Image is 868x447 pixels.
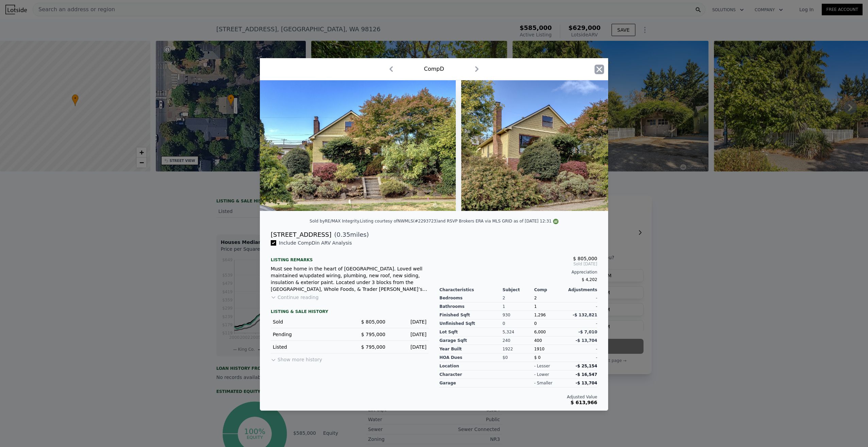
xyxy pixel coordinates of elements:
[553,219,558,224] img: NWMLS Logo
[573,256,597,261] span: $ 805,000
[566,319,597,328] div: -
[391,318,427,325] div: [DATE]
[439,370,503,379] div: character
[439,353,503,362] div: HOA Dues
[575,364,597,368] span: -$ 25,154
[534,287,566,293] div: Comp
[534,321,537,326] span: 0
[273,331,344,338] div: Pending
[260,80,456,211] img: Property Img
[566,302,597,311] div: -
[439,319,503,328] div: Unfinished Sqft
[566,294,597,302] div: -
[439,302,503,311] div: Bathrooms
[271,294,319,301] button: Continue reading
[391,331,427,338] div: [DATE]
[503,353,534,362] div: $0
[271,252,429,263] div: Listing remarks
[503,287,534,293] div: Subject
[361,319,385,325] span: $ 805,000
[534,363,550,369] div: - lesser
[534,296,537,300] span: 2
[271,265,429,293] div: Must see home in the heart of [GEOGRAPHIC_DATA]. Loved well maintained w/updated wiring, plumbing...
[439,328,503,336] div: Lot Sqft
[534,380,552,386] div: - smaller
[534,302,566,311] div: 1
[534,313,546,317] span: 1,296
[439,261,597,267] span: Sold [DATE]
[503,345,534,353] div: 1922
[575,372,597,377] span: -$ 16,547
[503,328,534,336] div: 5,324
[579,330,597,334] span: -$ 7,010
[271,353,322,363] button: Show more history
[424,65,444,73] div: Comp D
[461,80,657,211] img: Property Img
[582,277,597,282] span: $ 4,202
[439,294,503,302] div: Bedrooms
[276,240,355,246] span: Include Comp D in ARV Analysis
[439,345,503,353] div: Year Built
[439,269,597,275] div: Appreciation
[534,338,542,343] span: 400
[566,345,597,353] div: -
[310,219,360,223] div: Sold by RE/MAX Integrity .
[271,230,331,239] div: [STREET_ADDRESS]
[439,394,597,400] div: Adjusted Value
[573,313,597,317] span: -$ 132,821
[534,372,549,377] div: - lower
[571,400,597,405] span: $ 613,966
[361,344,385,350] span: $ 795,000
[439,362,503,370] div: location
[566,287,597,293] div: Adjustments
[575,338,597,343] span: -$ 13,704
[534,330,546,334] span: 6,000
[439,287,503,293] div: Characteristics
[439,311,503,319] div: Finished Sqft
[273,344,344,350] div: Listed
[271,309,429,316] div: LISTING & SALE HISTORY
[534,355,540,360] span: $ 0
[439,336,503,345] div: Garage Sqft
[503,302,534,311] div: 1
[337,231,350,238] span: 0.35
[503,311,534,319] div: 930
[361,332,385,337] span: $ 795,000
[503,336,534,345] div: 240
[273,318,344,325] div: Sold
[566,353,597,362] div: -
[331,230,369,239] span: ( miles)
[360,219,558,223] div: Listing courtesy of NWMLS (#2293723) and RSVP Brokers ERA via MLS GRID as of [DATE] 12:31
[575,381,597,385] span: -$ 13,704
[503,294,534,302] div: 2
[503,319,534,328] div: 0
[534,345,566,353] div: 1910
[439,379,503,387] div: garage
[391,344,427,350] div: [DATE]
